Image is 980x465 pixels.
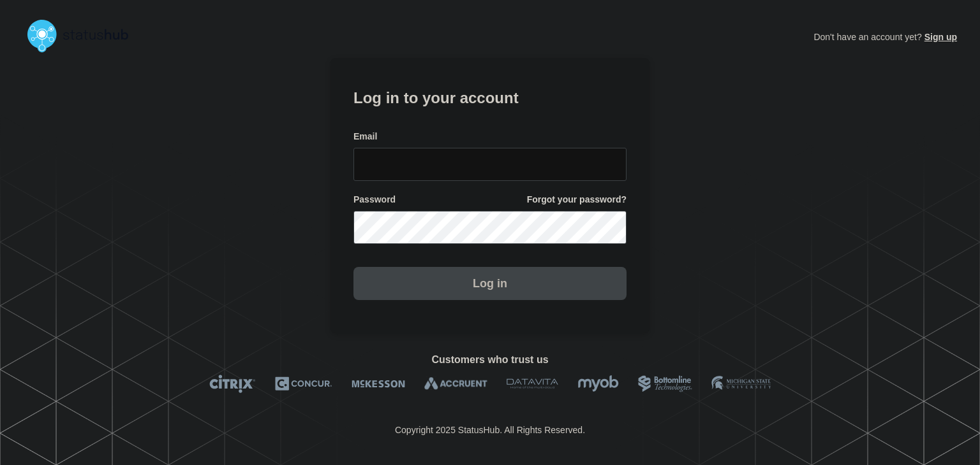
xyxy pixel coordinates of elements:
[813,22,957,52] p: Don't have an account yet?
[424,375,487,393] img: Accruent logo
[577,375,619,393] img: myob logo
[275,375,332,393] img: Concur logo
[507,375,558,393] img: DataVita logo
[922,32,957,42] a: Sign up
[395,425,585,435] p: Copyright 2025 StatusHub. All Rights Reserved.
[352,375,405,393] img: McKesson logo
[23,354,957,366] h2: Customers who trust us
[527,194,627,206] a: Forgot your password?
[209,375,256,393] img: Citrix logo
[353,211,627,244] input: password input
[353,85,627,108] h1: Log in to your account
[353,148,627,181] input: email input
[638,375,692,393] img: Bottomline logo
[353,131,377,143] span: Email
[23,15,144,56] img: StatusHub logo
[711,375,771,393] img: MSU logo
[353,267,627,300] button: Log in
[353,194,396,206] span: Password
